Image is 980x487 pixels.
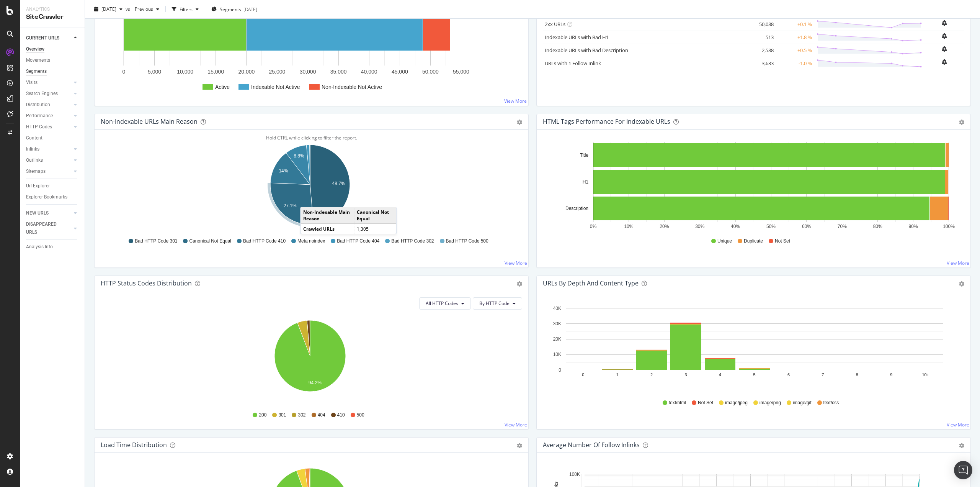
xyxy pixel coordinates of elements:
[135,238,177,244] span: Bad HTTP Code 301
[279,168,288,174] text: 14%
[122,69,126,75] text: 0
[101,118,198,125] div: Non-Indexable URLs Main Reason
[731,224,740,229] text: 40%
[695,224,704,229] text: 30%
[26,101,72,109] a: Distribution
[559,367,561,373] text: 0
[873,224,882,229] text: 80%
[744,238,763,244] span: Duplicate
[294,153,304,159] text: 8.8%
[357,412,364,418] span: 500
[298,412,305,418] span: 302
[959,443,964,448] div: gear
[776,44,814,57] td: +0.5 %
[745,44,776,57] td: 2,588
[26,45,79,53] a: Overview
[775,238,790,244] span: Not Set
[942,59,947,65] div: bell-plus
[169,3,202,15] button: Filters
[26,243,53,251] div: Analysis Info
[208,3,260,15] button: Segments[DATE]
[759,400,781,406] span: image/png
[26,145,39,153] div: Inlinks
[745,18,776,31] td: 50,088
[583,179,589,185] text: H1
[301,224,354,234] td: Crawled URLs
[856,372,858,377] text: 8
[922,372,929,377] text: 10+
[569,472,580,477] text: 100K
[26,193,67,201] div: Explorer Bookmarks
[517,120,522,125] div: gear
[745,57,776,70] td: 3,633
[776,18,814,31] td: +0.1 %
[26,45,44,53] div: Overview
[26,112,72,120] a: Performance
[26,112,53,120] div: Performance
[545,60,601,67] a: URLs with 1 Follow Inlink
[126,6,132,12] span: vs
[553,336,561,342] text: 20K
[823,400,839,406] span: text/css
[337,238,379,244] span: Bad HTTP Code 404
[745,31,776,44] td: 513
[26,67,79,75] a: Segments
[822,372,824,377] text: 7
[543,279,639,287] div: URLs by Depth and Content Type
[545,34,609,41] a: Indexable URLs with Bad H1
[582,372,584,377] text: 0
[26,13,78,21] div: SiteCrawler
[269,69,286,75] text: 25,000
[132,6,153,12] span: Previous
[947,421,969,428] a: View More
[954,461,972,479] div: Open Intercom Messenger
[361,69,377,75] text: 40,000
[243,6,257,12] div: [DATE]
[543,303,962,392] div: A chart.
[189,238,231,244] span: Canonical Not Equal
[101,279,192,287] div: HTTP Status Codes Distribution
[446,238,488,244] span: Bad HTTP Code 500
[26,220,72,236] a: DISAPPEARED URLS
[543,142,962,231] svg: A chart.
[942,46,947,52] div: bell-plus
[545,21,565,28] a: 2xx URLs
[947,260,969,266] a: View More
[26,156,72,164] a: Outlinks
[793,400,812,406] span: image/gif
[426,300,458,307] span: All HTTP Codes
[959,120,964,125] div: gear
[959,281,964,287] div: gear
[943,224,955,229] text: 100%
[802,224,811,229] text: 60%
[553,352,561,357] text: 10K
[354,207,397,224] td: Canonical Not Equal
[26,167,46,175] div: Sitemaps
[91,3,126,15] button: [DATE]
[243,238,286,244] span: Bad HTTP Code 410
[753,372,755,377] text: 5
[650,372,653,377] text: 2
[479,300,510,307] span: By HTTP Code
[725,400,748,406] span: image/jpeg
[354,224,397,234] td: 1,305
[391,238,434,244] span: Bad HTTP Code 302
[26,79,72,87] a: Visits
[26,145,72,153] a: Inlinks
[505,260,527,266] a: View More
[26,209,72,217] a: NEW URLS
[101,316,519,405] svg: A chart.
[942,33,947,39] div: bell-plus
[26,209,49,217] div: NEW URLS
[26,167,72,175] a: Sitemaps
[26,101,50,109] div: Distribution
[26,34,59,42] div: CURRENT URLS
[787,372,790,377] text: 6
[719,372,721,377] text: 4
[26,34,72,42] a: CURRENT URLS
[215,84,230,90] text: Active
[26,243,79,251] a: Analysis Info
[553,306,561,311] text: 40K
[26,182,50,190] div: Url Explorer
[318,412,325,418] span: 404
